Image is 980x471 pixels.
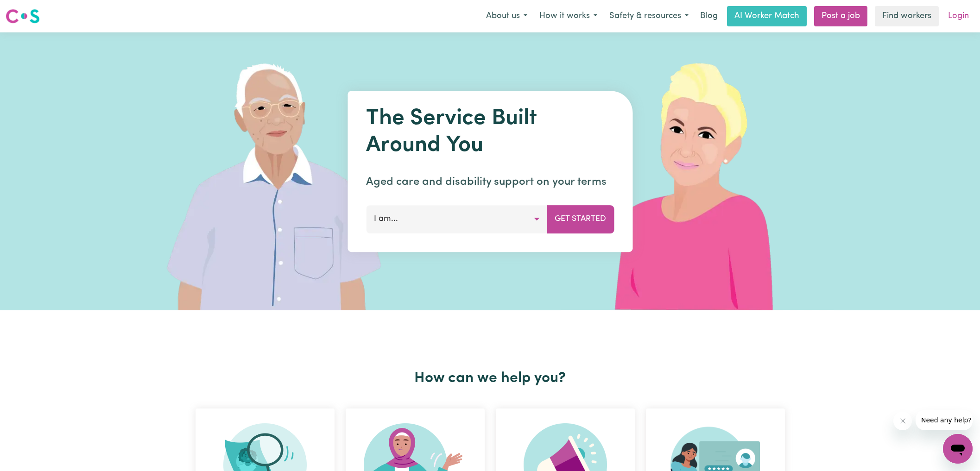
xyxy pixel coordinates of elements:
a: Blog [695,6,723,26]
iframe: Message from company [916,410,973,430]
iframe: Button to launch messaging window [943,434,973,464]
h2: How can we help you? [190,370,790,387]
a: Careseekers logo [6,6,40,27]
button: Safety & resources [603,6,695,26]
button: I am... [366,205,547,233]
a: Login [942,6,974,26]
button: How it works [533,6,603,26]
h1: The Service Built Around You [366,106,614,159]
a: AI Worker Match [727,6,807,26]
iframe: Close message [893,412,912,430]
button: About us [480,6,533,26]
img: Careseekers logo [6,8,40,25]
p: Aged care and disability support on your terms [366,174,614,190]
a: Post a job [814,6,867,26]
a: Find workers [875,6,939,26]
button: Get Started [547,205,614,233]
